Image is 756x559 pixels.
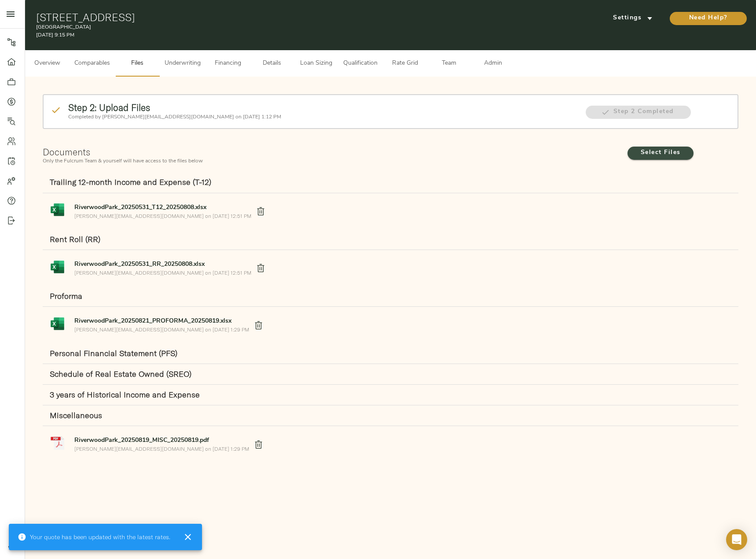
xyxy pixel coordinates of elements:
[74,437,209,444] strong: Original File Name: Riverwood - Aged Receivables.pdf
[636,147,685,158] span: Select Files
[679,13,738,24] span: Need Help?
[74,261,205,268] strong: Original File Name: Riverwood - RR - 5.31.25.xlsx
[43,229,738,250] div: Rent Roll (RR)
[121,58,154,69] span: Files
[43,343,738,364] div: Personal Financial Statement (PFS)
[43,254,272,283] a: RiverwoodPark_20250531_RR_20250808.xlsx[PERSON_NAME][EMAIL_ADDRESS][DOMAIN_NAME] on [DATE] 12:51 PM
[476,58,510,69] span: Admin
[50,177,211,187] strong: Trailing 12-month Income and Expense (T-12)
[249,315,268,335] button: delete
[43,430,270,459] a: RiverwoodPark_20250819_MISC_20250819.pdf[PERSON_NAME][EMAIL_ADDRESS][DOMAIN_NAME] on [DATE] 1:29 PM
[50,234,100,244] strong: Rent Roll (RR)
[50,348,177,358] strong: Personal Financial Statement (PFS)
[30,58,64,69] span: Overview
[43,364,738,385] div: Schedule of Real Estate Owned (SREO)
[36,31,509,39] p: [DATE] 9:15 PM
[74,58,110,69] span: Comparables
[68,113,576,121] p: Completed by [PERSON_NAME][EMAIL_ADDRESS][DOMAIN_NAME] on [DATE] 1:12 PM
[251,201,271,221] button: delete
[609,13,657,24] span: Settings
[74,269,251,276] p: [PERSON_NAME][EMAIL_ADDRESS][DOMAIN_NAME] on [DATE] 12:51 PM
[43,147,622,158] h2: Documents
[68,102,150,113] strong: Step 2: Upload Files
[50,410,102,420] strong: Miscellaneous
[18,529,170,545] div: Your quote has been updated with the latest rates.
[255,58,289,69] span: Details
[43,197,272,226] a: RiverwoodPark_20250531_T12_20250808.xlsx[PERSON_NAME][EMAIL_ADDRESS][DOMAIN_NAME] on [DATE] 12:51 PM
[74,204,206,211] strong: RiverwoodPark_20250531_T12_20250808.xlsx
[43,310,270,339] a: RiverwoodPark_20250821_PROFORMA_20250819.xlsx[PERSON_NAME][EMAIL_ADDRESS][DOMAIN_NAME] on [DATE] ...
[50,390,200,400] strong: 3 years of Historical Income and Expense
[211,58,245,69] span: Financing
[726,529,747,550] div: Open Intercom Messenger
[388,58,422,69] span: Rate Grid
[43,405,738,426] div: Miscellaneous
[74,326,249,333] p: [PERSON_NAME][EMAIL_ADDRESS][DOMAIN_NAME] on [DATE] 1:29 PM
[432,58,466,69] span: Team
[670,12,747,25] button: Need Help?
[251,258,271,278] button: delete
[249,434,268,454] button: delete
[43,157,622,165] p: Only the Fulcrum Team & yourself will have access to the files below
[600,11,666,25] button: Settings
[628,147,694,160] span: Select Files
[50,291,82,301] strong: Proforma
[165,58,201,69] span: Underwriting
[43,385,738,405] div: 3 years of Historical Income and Expense
[43,286,738,307] div: Proforma
[36,23,509,31] p: [GEOGRAPHIC_DATA]
[299,58,333,69] span: Loan Sizing
[50,369,191,379] strong: Schedule of Real Estate Owned (SREO)
[343,58,378,69] span: Qualification
[36,11,509,23] h1: [STREET_ADDRESS]
[74,318,231,324] strong: Original File Name: Riverwood - 24-Month Budget Forecast.xlsx
[74,212,251,220] p: [PERSON_NAME][EMAIL_ADDRESS][DOMAIN_NAME] on [DATE] 12:51 PM
[74,445,249,452] p: [PERSON_NAME][EMAIL_ADDRESS][DOMAIN_NAME] on [DATE] 1:29 PM
[43,172,738,193] div: Trailing 12-month Income and Expense (T-12)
